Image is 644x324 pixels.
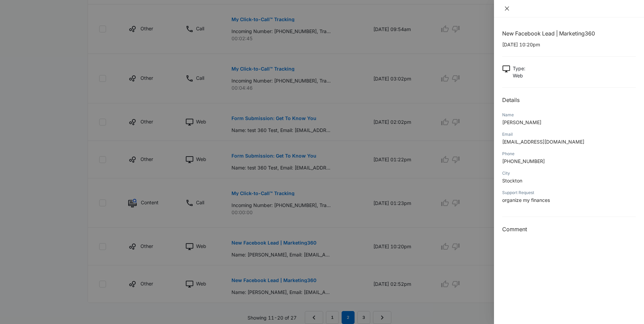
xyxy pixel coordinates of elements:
p: [DATE] 10:20pm [502,41,636,48]
div: City [502,170,636,176]
p: Web [513,72,525,79]
div: Support Request [502,190,636,196]
div: v 4.0.25 [19,11,33,16]
img: website_grey.svg [11,18,16,23]
p: Type : [513,65,525,72]
h2: Details [502,96,636,104]
span: [EMAIL_ADDRESS][DOMAIN_NAME] [502,139,584,145]
div: Name [502,112,636,118]
span: Stockton [502,178,522,183]
span: close [504,6,510,11]
button: Close [502,5,512,12]
div: Phone [502,151,636,157]
div: Domain Overview [26,40,61,45]
img: tab_domain_overview_orange.svg [18,40,24,45]
span: [PERSON_NAME] [502,119,541,125]
div: Keywords by Traffic [75,40,115,45]
img: logo_orange.svg [11,11,16,16]
div: Email [502,131,636,137]
h3: Comment [502,225,636,233]
h1: New Facebook Lead | Marketing360 [502,29,636,38]
div: Domain: [DOMAIN_NAME] [18,18,75,23]
span: [PHONE_NUMBER] [502,158,545,164]
span: organize my finances [502,197,550,203]
img: tab_keywords_by_traffic_grey.svg [68,40,73,45]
